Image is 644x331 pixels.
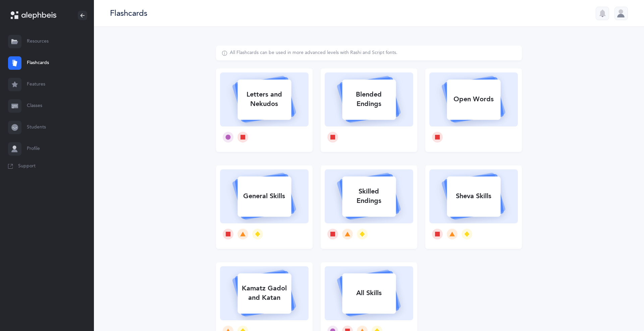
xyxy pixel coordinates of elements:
div: Kamatz Gadol and Katan [237,280,291,307]
div: Flashcards [110,8,147,19]
span: Support [18,163,36,170]
div: Blended Endings [342,86,396,113]
div: Letters and Nekudos [237,86,291,113]
div: Sheva Skills [447,187,500,205]
div: Open Words [447,91,500,108]
div: All Flashcards can be used in more advanced levels with Rashi and Script fonts. [230,50,397,56]
div: Skilled Endings [342,183,396,210]
div: General Skills [237,187,291,205]
div: All Skills [342,284,396,302]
